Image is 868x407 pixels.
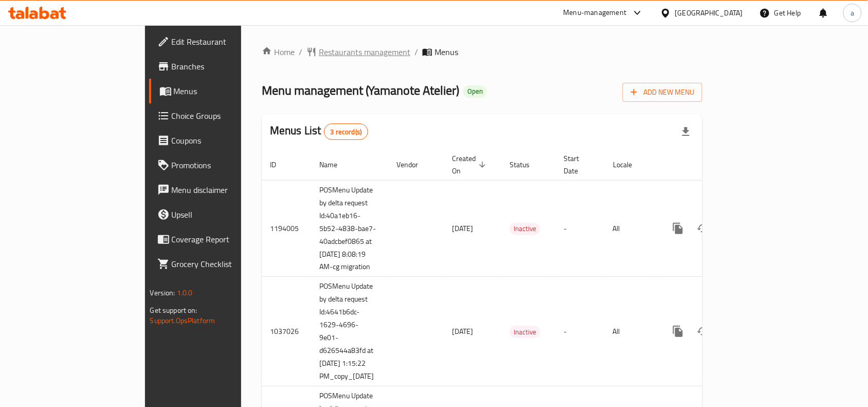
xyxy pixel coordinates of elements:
span: Edit Restaurant [172,36,282,48]
button: Change Status [691,216,715,241]
button: more [666,216,691,241]
span: Add New Menu [631,86,694,99]
a: Edit Restaurant [149,29,290,54]
a: Coverage Report [149,227,290,252]
span: Inactive [510,223,540,235]
span: Branches [172,60,282,73]
span: Open [463,87,487,96]
td: - [555,180,605,277]
td: All [605,180,658,277]
button: Add New Menu [623,83,702,102]
span: Get support on: [150,304,197,317]
span: Coverage Report [172,233,282,245]
th: Actions [658,149,773,181]
div: Menu-management [564,7,627,19]
a: Coupons [149,128,290,153]
a: Choice Groups [149,103,290,128]
span: Vendor [396,158,431,171]
span: [DATE] [452,222,473,235]
span: Upsell [172,208,282,221]
a: Promotions [149,153,290,178]
li: / [414,46,418,58]
span: Version: [150,286,175,299]
span: Inactive [510,326,540,338]
span: [DATE] [452,325,473,338]
td: All [605,277,658,386]
span: Status [510,158,543,171]
div: Inactive [510,326,540,338]
span: a [851,7,854,19]
button: Change Status [691,319,715,344]
a: Restaurants management [306,46,410,58]
li: / [299,46,302,58]
td: POSMenu Update by delta request Id:40a1eb16-5b52-4838-bae7-40adcbef0865 at [DATE] 8:08:19 AM-cg m... [311,180,388,277]
span: Menus [174,85,282,97]
span: Promotions [172,159,282,171]
div: Total records count [324,123,369,140]
span: Choice Groups [172,110,282,122]
a: Menu disclaimer [149,178,290,202]
div: [GEOGRAPHIC_DATA] [675,7,743,19]
span: ID [270,158,290,171]
span: Menu disclaimer [172,184,282,196]
td: POSMenu Update by delta request Id:4641b6dc-1629-4696-9e01-d626544a83fd at [DATE] 1:15:22 PM_copy... [311,277,388,386]
span: Coupons [172,134,282,147]
span: Grocery Checklist [172,258,282,270]
span: Locale [613,158,645,171]
h2: Menus List [270,123,368,140]
span: Menus [435,46,458,58]
div: Open [463,85,487,98]
a: Support.OpsPlatform [150,314,215,327]
span: Name [319,158,351,171]
span: 3 record(s) [324,127,368,137]
nav: breadcrumb [262,46,702,58]
button: more [666,319,691,344]
a: Upsell [149,202,290,227]
td: - [555,277,605,386]
a: Branches [149,54,290,79]
a: Menus [149,79,290,103]
span: Created On [452,152,489,177]
span: Start Date [564,152,592,177]
span: Restaurants management [319,46,410,58]
a: Grocery Checklist [149,252,290,276]
span: Menu management ( Yamanote Atelier ) [262,79,459,102]
div: Export file [674,119,698,144]
span: 1.0.0 [177,286,193,299]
